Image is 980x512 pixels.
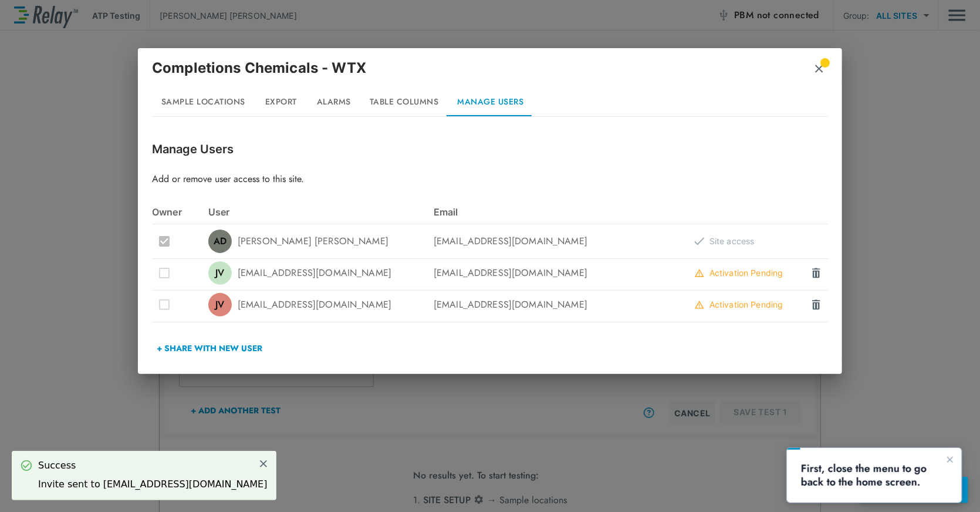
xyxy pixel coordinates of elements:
[694,266,783,280] div: Activation Pending
[694,301,705,309] img: check Icon
[694,298,783,312] div: Activation Pending
[152,88,255,116] button: Sample Locations
[434,234,659,248] div: [EMAIL_ADDRESS][DOMAIN_NAME]
[434,205,659,219] div: Email
[434,298,659,312] div: [EMAIL_ADDRESS][DOMAIN_NAME]
[208,205,434,219] div: User
[208,230,232,253] div: AD
[694,269,705,277] img: check Icon
[208,261,232,285] div: JV
[694,234,755,248] div: Site access
[208,293,434,316] div: [EMAIL_ADDRESS][DOMAIN_NAME]
[38,477,268,491] div: Invite sent to [EMAIL_ADDRESS][DOMAIN_NAME]
[360,88,448,116] button: Table Columns
[307,88,360,116] button: Alarms
[38,459,268,473] div: Success
[208,261,434,285] div: [EMAIL_ADDRESS][DOMAIN_NAME]
[813,63,825,75] img: Remove
[787,448,962,503] iframe: bubble
[255,88,307,116] button: Export
[21,460,32,471] img: Success
[694,237,705,245] img: check Icon
[810,299,822,311] img: Drawer Icon
[434,266,659,280] div: [EMAIL_ADDRESS][DOMAIN_NAME]
[152,58,366,79] p: Completions Chemicals - WTX
[152,172,828,186] p: Add or remove user access to this site.
[152,334,267,362] button: + Share with New User
[208,293,232,316] div: JV
[448,88,533,116] button: Manage Users
[152,205,208,219] div: Owner
[208,230,434,253] div: [PERSON_NAME] [PERSON_NAME]
[152,140,828,158] p: Manage Users
[258,459,269,469] img: Close Icon
[810,267,822,279] img: Drawer Icon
